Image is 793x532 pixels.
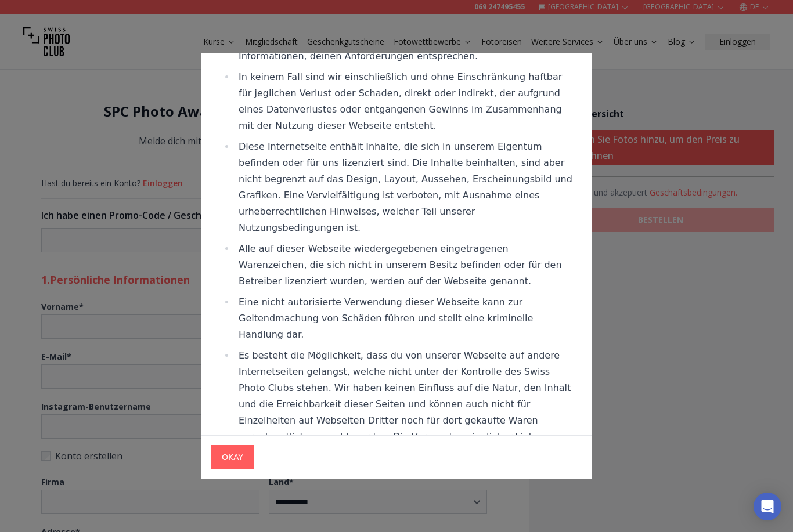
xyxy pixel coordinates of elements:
span: In keinem Fall sind wir einschließlich und ohne Einschränkung haftbar für jeglichen Verlust oder ... [239,72,562,132]
span: OKAY [212,447,253,468]
span: Diese Internetseite enthält Inhalte, die sich in unserem Eigentum befinden oder für uns lizenzier... [239,142,572,234]
span: Eine nicht autorisierte Verwendung dieser Webseite kann zur Geltendmachung von Schäden führen und... [239,297,533,341]
button: OKAY [211,445,254,469]
span: Alle auf dieser Webseite wiedergegebenen eingetragenen Warenzeichen, die sich nicht in unserem Be... [239,244,562,287]
span: Es besteht die Möglichkeit, dass du von unserer Webseite auf andere Internetseiten gelangst, welc... [239,350,571,475]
